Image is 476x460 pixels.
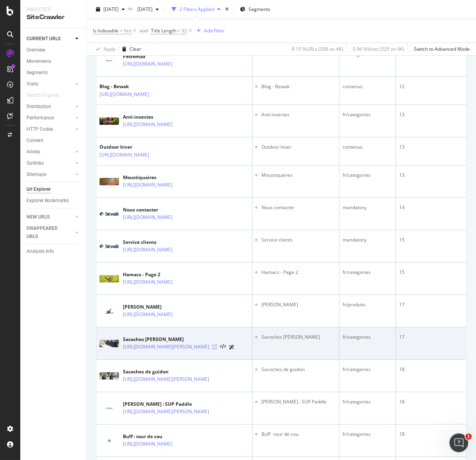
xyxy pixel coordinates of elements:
div: Inlinks [27,148,40,156]
div: SiteCrawler [27,13,80,22]
span: Yes [124,25,131,36]
div: Analysis Info [27,247,54,256]
iframe: Intercom live chat [449,433,468,452]
li: [PERSON_NAME] [261,301,336,308]
div: 2 Filters Applied [179,6,214,12]
div: mandatory [343,236,393,243]
span: 2025 Sep. 8th [134,6,153,12]
a: Search Engines [27,91,67,99]
div: 17 [399,334,463,341]
div: CURRENT URLS [27,35,60,43]
div: Outdoor hiver [99,144,174,151]
div: 13 [399,111,463,118]
a: Sitemaps [27,171,73,179]
div: [PERSON_NAME] : SUP Paddle [123,401,234,408]
li: [PERSON_NAME] : SUP Paddle [261,398,336,405]
a: Visit Online Page [212,345,217,349]
div: 17 [399,301,463,308]
img: main image [99,405,119,412]
img: main image [99,178,119,185]
div: Segments [27,69,48,77]
div: contenus [343,83,393,90]
div: Anti-insectes [123,114,198,121]
div: Nous contacter [123,206,198,213]
a: [URL][DOMAIN_NAME] [99,151,149,159]
div: Buff : tour de cou [123,433,198,440]
a: [URL][DOMAIN_NAME][PERSON_NAME] [123,375,209,383]
div: Overview [27,46,45,54]
a: HTTP Codes [27,125,73,133]
button: Segments [237,3,274,16]
div: Blog - Bewak [99,83,174,90]
a: Overview [27,46,81,54]
button: and [140,27,148,34]
button: Switch to Advanced Mode [411,43,470,55]
div: fr/categories [343,366,393,373]
div: Sacoches [PERSON_NAME] [123,336,234,343]
img: main image [99,304,119,318]
button: Apply [93,43,115,55]
div: Sitemaps [27,171,46,179]
li: Service clients [261,236,336,243]
div: Performance [27,114,54,122]
img: main image [99,244,119,248]
a: Distribution [27,103,73,111]
div: mandatory [343,204,393,211]
div: times [224,5,230,13]
div: Outlinks [27,159,44,167]
img: main image [99,275,119,282]
img: main image [99,117,119,125]
a: [URL][DOMAIN_NAME] [123,246,172,254]
div: fr/produits [343,301,393,308]
div: 13 [399,144,463,151]
li: Buff : tour de cou [261,431,336,438]
div: Moustiquaires [123,174,198,181]
li: Hamacs - Page 2 [261,269,336,276]
img: main image [99,212,119,216]
div: [PERSON_NAME] [123,304,198,311]
div: fr/categories [343,111,393,118]
div: Search Engines [27,91,59,99]
div: NEW URLS [27,213,50,221]
div: fr/categories [343,269,393,276]
span: = [120,27,123,34]
li: Moustiquaires [261,172,336,179]
div: Apply [103,46,115,52]
div: 18 [399,366,463,373]
li: Sacoches [PERSON_NAME] [261,334,336,341]
li: Outdoor hiver [261,144,336,151]
div: 5.96 % Visits ( 525 on 9K ) [353,46,404,52]
button: Add Filter [194,26,225,36]
span: vs [128,5,134,12]
div: Content [27,137,43,145]
div: fr/categories [343,334,393,341]
a: [URL][DOMAIN_NAME] [123,278,172,286]
div: 13 [399,172,463,179]
a: CURRENT URLS [27,35,73,43]
a: Inlinks [27,148,73,156]
li: Blog - Bewak [261,83,336,90]
li: Anti-insectes [261,111,336,118]
a: Movements [27,57,81,66]
div: 14 [399,204,463,211]
img: main image [99,372,119,380]
img: main image [99,57,119,64]
button: [DATE] [134,3,162,16]
span: Segments [249,6,270,12]
button: [DATE] [93,3,128,16]
div: 12 [399,83,463,90]
a: [URL][DOMAIN_NAME] [123,60,172,68]
div: and [140,27,148,34]
a: Content [27,137,81,145]
div: fr/categories [343,431,393,438]
img: main image [99,437,119,444]
div: fr/categories [343,172,393,179]
div: Hamacs - Page 2 [123,271,198,278]
a: [URL][DOMAIN_NAME] [99,91,149,98]
div: Distribution [27,103,51,111]
a: [URL][DOMAIN_NAME] [123,440,172,448]
span: 2025 Sep. 23rd [103,6,119,12]
div: 18 [399,431,463,438]
span: 1 [465,433,472,440]
a: Url Explorer [27,185,81,194]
